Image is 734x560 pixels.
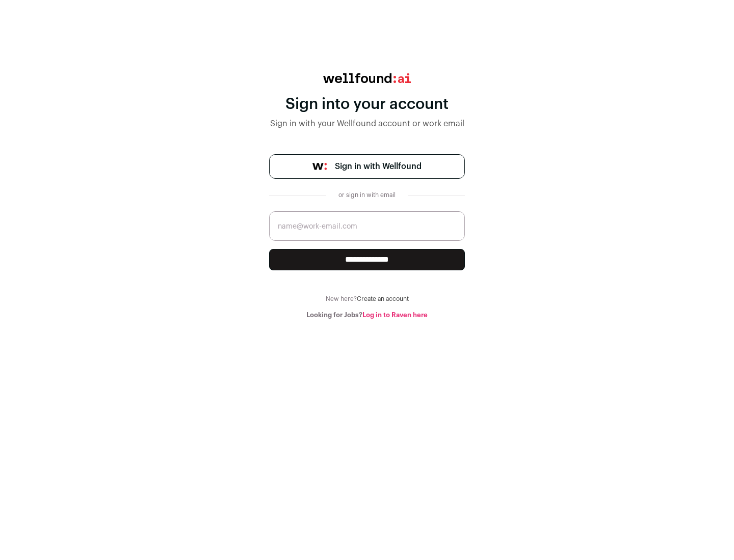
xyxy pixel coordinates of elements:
[269,311,465,319] div: Looking for Jobs?
[269,154,465,179] a: Sign in with Wellfound
[269,211,465,241] input: name@work-email.com
[334,191,400,199] div: or sign in with email
[323,73,411,83] img: wellfound:ai
[362,312,428,318] a: Log in to Raven here
[269,118,465,130] div: Sign in with your Wellfound account or work email
[335,160,422,173] span: Sign in with Wellfound
[269,295,465,303] div: New here?
[269,95,465,114] div: Sign into your account
[357,296,409,302] a: Create an account
[312,163,327,170] img: wellfound-symbol-flush-black-fb3c872781a75f747ccb3a119075da62bfe97bd399995f84a933054e44a575c4.png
